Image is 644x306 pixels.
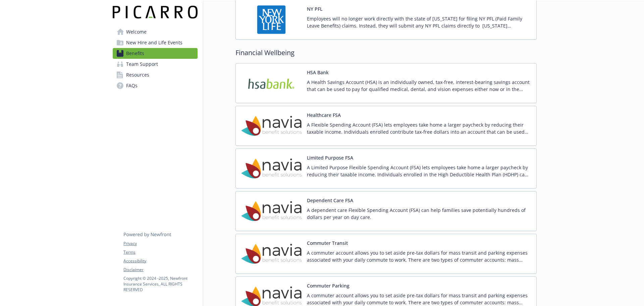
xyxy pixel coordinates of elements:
p: A Health Savings Account (HSA) is an individually owned, tax-free, interest-bearing savings accou... [307,79,531,93]
button: Dependent Care FSA [307,197,353,204]
a: Disclaimer [123,267,197,273]
a: Welcome [113,27,198,37]
img: HSA Bank carrier logo [241,69,302,97]
a: Resources [113,70,198,80]
button: HSA Bank [307,69,329,76]
span: Welcome [126,27,147,37]
button: Limited Purpose FSA [307,154,353,161]
p: A dependent care Flexible Spending Account (FSA) can help families save potentially hundreds of d... [307,207,531,221]
span: FAQs [126,80,138,91]
p: A commuter account allows you to set aside pre-tax dollars for mass transit and parking expenses ... [307,249,531,263]
button: Commuter Transit [307,239,348,247]
p: Employees will no longer work directly with the state of [US_STATE] for filing NY PFL (Paid Famil... [307,15,531,29]
span: New Hire and Life Events [126,37,182,48]
button: Commuter Parking [307,282,350,289]
span: Resources [126,70,149,80]
a: Accessibility [123,258,197,264]
img: Navia Benefit Solutions carrier logo [241,112,302,140]
a: FAQs [113,80,198,91]
p: Copyright © 2024 - 2025 , Newfront Insurance Services, ALL RIGHTS RESERVED [123,275,197,293]
a: Team Support [113,59,198,70]
h2: Financial Wellbeing [235,48,537,58]
img: Navia Benefit Solutions carrier logo [241,154,302,183]
button: Healthcare FSA [307,112,341,119]
span: Benefits [126,48,144,59]
img: New York Life Insurance Company carrier logo [241,5,302,34]
p: A Flexible Spending Account (FSA) lets employees take home a larger paycheck by reducing their ta... [307,121,531,135]
span: Team Support [126,59,158,70]
a: New Hire and Life Events [113,37,198,48]
button: NY PFL [307,5,322,12]
img: Navia Benefit Solutions carrier logo [241,197,302,225]
img: Navia Benefit Solutions carrier logo [241,239,302,268]
a: Benefits [113,48,198,59]
a: Terms [123,249,197,255]
a: Privacy [123,241,197,247]
p: A Limited Purpose Flexible Spending Account (FSA) lets employees take home a larger paycheck by r... [307,164,531,178]
p: A commuter account allows you to set aside pre-tax dollars for mass transit and parking expenses ... [307,292,531,306]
